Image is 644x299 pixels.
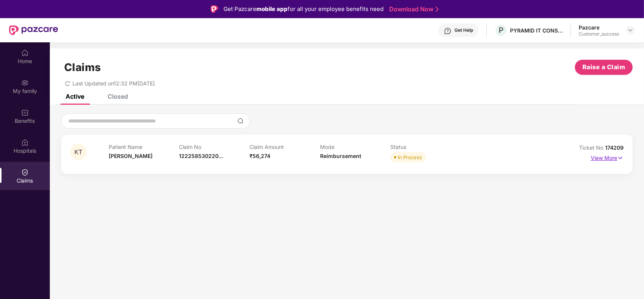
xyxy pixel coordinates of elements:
div: Get Help [454,27,473,33]
img: svg+xml;base64,PHN2ZyBpZD0iRHJvcGRvd24tMzJ4MzIiIHhtbG5zPSJodHRwOi8vd3d3LnczLm9yZy8yMDAwL3N2ZyIgd2... [627,27,633,33]
div: Active [66,93,84,100]
span: P [499,26,504,35]
img: svg+xml;base64,PHN2ZyB3aWR0aD0iMjAiIGhlaWdodD0iMjAiIHZpZXdCb3g9IjAgMCAyMCAyMCIgZmlsbD0ibm9uZSIgeG... [21,79,29,87]
div: Get Pazcare for all your employee benefits need [223,5,384,14]
div: Closed [108,93,128,100]
img: svg+xml;base64,PHN2ZyBpZD0iSG9tZSIgeG1sbnM9Imh0dHA6Ly93d3cudzMub3JnLzIwMDAvc3ZnIiB3aWR0aD0iMjAiIG... [21,49,29,57]
span: Reimbursement [320,153,361,159]
strong: mobile app [256,5,288,12]
div: Pazcare [579,24,619,31]
div: PYRAMID IT CONSULTING PRIVATE LIMITED [510,27,563,34]
span: Last Updated on 12:32 PM[DATE] [72,80,155,87]
span: 174209 [605,144,624,151]
span: Ticket No [579,144,605,151]
img: Stroke [436,5,439,13]
span: Raise a Claim [582,62,626,72]
p: Patient Name [109,144,179,150]
span: [PERSON_NAME] [109,153,153,159]
button: Raise a Claim [575,60,633,75]
p: View More [591,152,624,162]
p: Claim No [179,144,250,150]
p: Mode [320,144,391,150]
p: Claim Amount [250,144,320,150]
img: svg+xml;base64,PHN2ZyBpZD0iU2VhcmNoLTMyeDMyIiB4bWxucz0iaHR0cDovL3d3dy53My5vcmcvMjAwMC9zdmciIHdpZH... [237,118,243,124]
div: Customer_success [579,31,619,37]
h1: Claims [64,61,101,74]
p: Status [390,144,461,150]
img: Logo [211,5,218,13]
span: redo [65,80,70,87]
a: Download Now [389,5,436,13]
img: svg+xml;base64,PHN2ZyBpZD0iQmVuZWZpdHMiIHhtbG5zPSJodHRwOi8vd3d3LnczLm9yZy8yMDAwL3N2ZyIgd2lkdGg9Ij... [21,109,29,116]
img: svg+xml;base64,PHN2ZyBpZD0iSG9zcGl0YWxzIiB4bWxucz0iaHR0cDovL3d3dy53My5vcmcvMjAwMC9zdmciIHdpZHRoPS... [21,139,29,146]
img: svg+xml;base64,PHN2ZyBpZD0iQ2xhaW0iIHhtbG5zPSJodHRwOi8vd3d3LnczLm9yZy8yMDAwL3N2ZyIgd2lkdGg9IjIwIi... [21,169,29,176]
span: KT [75,149,83,155]
div: In Process [398,153,422,161]
span: 122258530220... [179,153,223,159]
span: ₹56,274 [250,153,270,159]
img: svg+xml;base64,PHN2ZyBpZD0iSGVscC0zMngzMiIgeG1sbnM9Imh0dHA6Ly93d3cudzMub3JnLzIwMDAvc3ZnIiB3aWR0aD... [444,27,451,35]
img: svg+xml;base64,PHN2ZyB4bWxucz0iaHR0cDovL3d3dy53My5vcmcvMjAwMC9zdmciIHdpZHRoPSIxNyIgaGVpZ2h0PSIxNy... [617,154,624,162]
img: New Pazcare Logo [9,25,58,35]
